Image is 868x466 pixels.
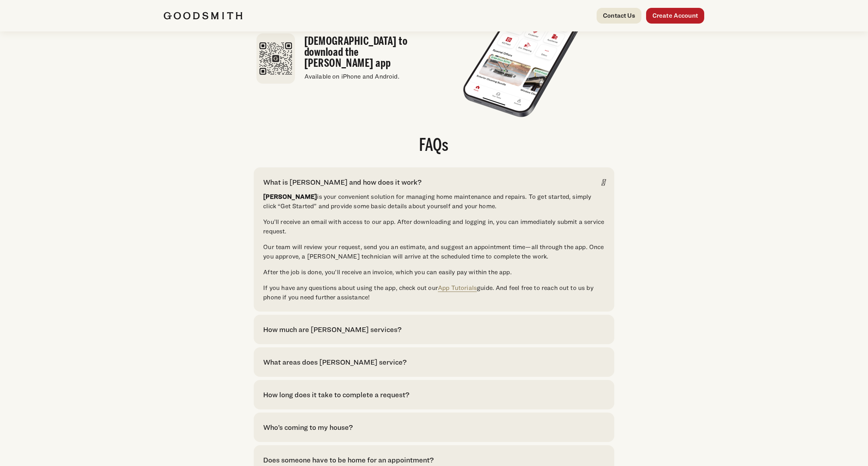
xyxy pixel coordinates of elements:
[263,268,604,277] p: After the job is done, you’ll receive an invoice, which you can easily pay within the app.
[263,193,317,200] strong: [PERSON_NAME]
[438,284,477,292] a: App Tutorials
[263,357,407,367] div: What areas does [PERSON_NAME] service?
[263,389,409,400] div: How long does it take to complete a request?
[263,192,604,211] p: is your convenient solution for managing home maintenance and repairs. To get started, simply cli...
[263,455,434,465] div: Does someone have to be home for an appointment?
[597,8,641,24] a: Contact Us
[164,12,242,20] img: Goodsmith
[263,177,421,187] div: What is [PERSON_NAME] and how does it work?
[263,324,401,335] div: How much are [PERSON_NAME] services?
[254,138,614,155] h2: FAQs
[263,283,604,302] p: If you have any questions about using the app, check out our guide. And feel free to reach out to...
[263,422,353,433] div: Who’s coming to my house?
[304,36,426,69] h3: [DEMOGRAPHIC_DATA] to download the [PERSON_NAME] app
[263,242,604,261] p: Our team will review your request, send you an estimate, and suggest an appointment time—all thro...
[646,8,704,24] a: Create Account
[256,33,295,84] img: Goodsmith app download QR code
[263,217,604,236] p: You’ll receive an email with access to our app. After downloading and logging in, you can immedia...
[304,72,426,81] p: Available on iPhone and Android.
